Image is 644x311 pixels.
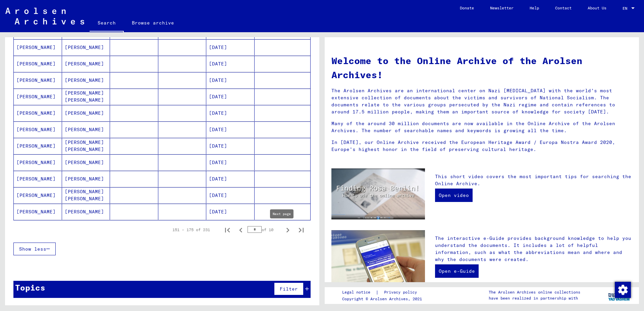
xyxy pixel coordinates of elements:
[62,121,110,138] mat-cell: [PERSON_NAME]
[331,230,425,293] img: eguide.jpg
[62,171,110,187] mat-cell: [PERSON_NAME]
[331,139,632,153] p: In [DATE], our Online Archive received the European Heritage Award / Europa Nostra Award 2020, Eu...
[62,89,110,105] mat-cell: [PERSON_NAME] [PERSON_NAME]
[274,282,304,295] button: Filter
[14,187,62,203] mat-cell: [PERSON_NAME]
[206,105,255,121] mat-cell: [DATE]
[489,289,580,295] p: The Arolsen Archives online collections
[206,138,255,154] mat-cell: [DATE]
[14,72,62,88] mat-cell: [PERSON_NAME]
[206,171,255,187] mat-cell: [DATE]
[281,223,294,237] button: Next page
[206,121,255,138] mat-cell: [DATE]
[280,286,298,292] span: Filter
[14,105,62,121] mat-cell: [PERSON_NAME]
[90,15,124,32] a: Search
[14,56,62,72] mat-cell: [PERSON_NAME]
[435,189,473,202] a: Open video
[62,154,110,170] mat-cell: [PERSON_NAME]
[62,72,110,88] mat-cell: [PERSON_NAME]
[342,289,376,296] a: Legal notice
[331,54,632,82] h1: Welcome to the Online Archive of the Arolsen Archives!
[62,204,110,220] mat-cell: [PERSON_NAME]
[13,243,56,255] button: Show less
[206,154,255,170] mat-cell: [DATE]
[14,121,62,138] mat-cell: [PERSON_NAME]
[14,171,62,187] mat-cell: [PERSON_NAME]
[607,287,632,304] img: yv_logo.png
[294,223,308,237] button: Last page
[221,223,234,237] button: First page
[14,154,62,170] mat-cell: [PERSON_NAME]
[172,227,210,233] div: 151 – 175 of 231
[14,138,62,154] mat-cell: [PERSON_NAME]
[15,281,45,294] div: Topics
[206,89,255,105] mat-cell: [DATE]
[62,39,110,55] mat-cell: [PERSON_NAME]
[331,120,632,134] p: Many of the around 30 million documents are now available in the Online Archive of the Arolsen Ar...
[342,296,425,302] p: Copyright © Arolsen Archives, 2021
[124,15,182,31] a: Browse archive
[206,56,255,72] mat-cell: [DATE]
[248,226,281,233] div: of 10
[206,204,255,220] mat-cell: [DATE]
[379,289,425,296] a: Privacy policy
[435,173,632,187] p: This short video covers the most important tips for searching the Online Archive.
[615,282,631,298] img: Change consent
[206,39,255,55] mat-cell: [DATE]
[331,168,425,219] img: video.jpg
[489,295,580,301] p: have been realized in partnership with
[62,105,110,121] mat-cell: [PERSON_NAME]
[5,8,84,24] img: Arolsen_neg.svg
[234,223,248,237] button: Previous page
[623,6,630,11] span: EN
[19,246,46,252] span: Show less
[62,138,110,154] mat-cell: [PERSON_NAME] [PERSON_NAME]
[14,89,62,105] mat-cell: [PERSON_NAME]
[331,87,632,115] p: The Arolsen Archives are an international center on Nazi [MEDICAL_DATA] with the world’s most ext...
[435,264,479,278] a: Open e-Guide
[14,39,62,55] mat-cell: [PERSON_NAME]
[14,204,62,220] mat-cell: [PERSON_NAME]
[342,289,425,296] div: |
[62,56,110,72] mat-cell: [PERSON_NAME]
[206,187,255,203] mat-cell: [DATE]
[62,187,110,203] mat-cell: [PERSON_NAME] [PERSON_NAME]
[435,235,632,263] p: The interactive e-Guide provides background knowledge to help you understand the documents. It in...
[206,72,255,88] mat-cell: [DATE]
